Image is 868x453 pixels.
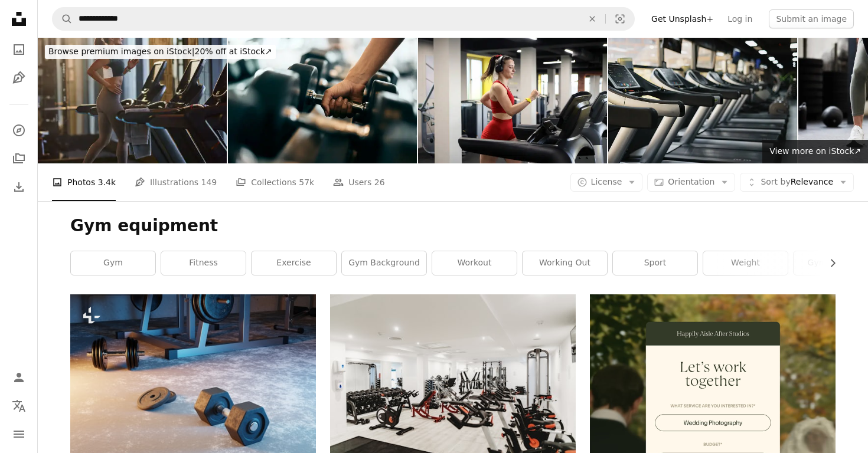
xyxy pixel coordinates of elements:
a: Photos [7,38,31,61]
a: Explore [7,119,31,142]
a: Collections [7,147,31,170]
a: black spin exercise bike lot [330,370,576,381]
button: Visual search [606,8,634,30]
img: Young woman running on a treadmill [418,38,607,163]
form: Find visuals sitewide [52,7,635,31]
a: sport [613,251,697,275]
span: 26 [374,176,385,189]
button: scroll list to the right [822,251,836,275]
div: 20% off at iStock ↗ [45,45,276,59]
a: Log in / Sign up [7,366,31,389]
span: License [591,177,622,186]
span: Sort by [761,177,790,186]
button: Language [7,394,31,418]
a: weight [703,251,788,275]
img: Row of treadmills in a modern gym setting [608,38,797,163]
a: working out [523,251,607,275]
a: Illustrations [7,66,31,90]
a: gym background [342,251,426,275]
a: workout [432,251,517,275]
button: Orientation [647,173,735,192]
a: Users 26 [333,163,385,201]
a: Illustrations 149 [135,163,217,201]
a: Log in [720,9,759,28]
button: License [570,173,643,192]
span: 149 [201,176,217,189]
span: Relevance [761,176,833,188]
h1: Gym equipment [70,215,836,237]
button: Clear [579,8,605,30]
a: fitness [161,251,246,275]
span: Browse premium images on iStock | [48,47,194,56]
button: Sort byRelevance [740,173,854,192]
button: Search Unsplash [53,8,73,30]
a: Download History [7,175,31,199]
span: Orientation [668,177,714,186]
a: gym [71,251,155,275]
img: Smiling female athlete jogging on treadmill in a gym. [38,38,227,163]
a: Browse premium images on iStock|20% off at iStock↗ [38,38,283,66]
span: 57k [299,176,314,189]
a: Get Unsplash+ [644,9,720,28]
a: Collections 57k [236,163,314,201]
button: Menu [7,422,31,446]
a: a couple of dumbs sitting on top of a white floor [70,370,316,381]
a: View more on iStock↗ [762,140,868,163]
img: Close-up of a female hand picking up a heavy dumbbell. [228,38,417,163]
button: Submit an image [769,9,854,28]
span: View more on iStock ↗ [769,146,861,156]
a: exercise [252,251,336,275]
